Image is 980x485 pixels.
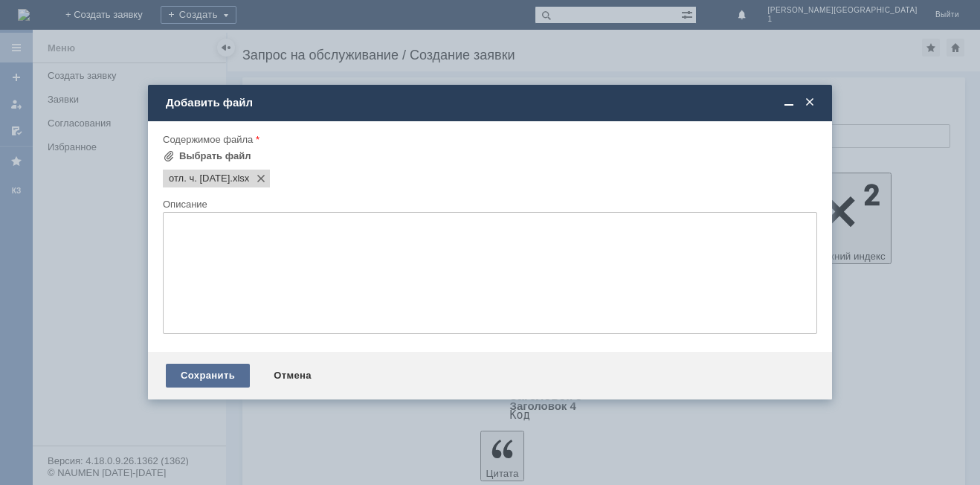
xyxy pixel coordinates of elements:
[230,173,249,184] span: отл. ч. 24.08.25.xlsx
[179,150,251,162] div: Выбрать файл
[163,199,814,209] div: Описание
[802,96,817,109] span: Закрыть
[6,6,217,30] div: Необходимо удалить отложенные чеки за [DATE]
[166,96,817,109] div: Добавить файл
[781,96,796,109] span: Свернуть (Ctrl + M)
[163,135,814,144] div: Содержимое файла
[169,173,230,184] span: отл. ч. 24.08.25.xlsx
